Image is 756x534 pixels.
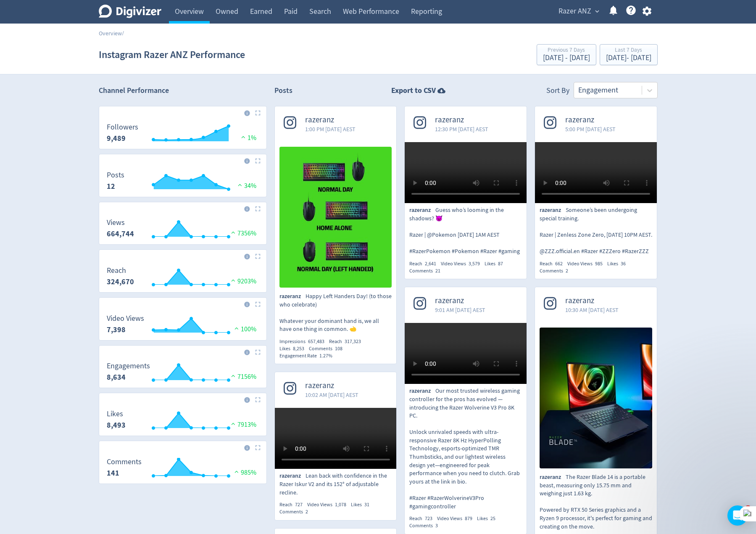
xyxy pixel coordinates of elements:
[556,5,601,18] button: Razer ANZ
[543,47,590,54] div: Previous 7 Days
[558,5,591,18] span: Razer ANZ
[745,505,751,512] span: 1
[606,54,651,62] div: [DATE] - [DATE]
[122,29,124,37] span: /
[727,505,748,526] div: Open Intercom Messenger
[99,29,122,37] a: Overview
[543,54,590,62] div: [DATE] - [DATE]
[99,41,245,68] h1: Instagram Razer ANZ Performance
[537,44,596,65] button: Previous 7 Days[DATE] - [DATE]
[600,44,658,65] button: Last 7 Days[DATE]- [DATE]
[606,47,651,54] div: Last 7 Days
[593,8,601,15] span: expand_more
